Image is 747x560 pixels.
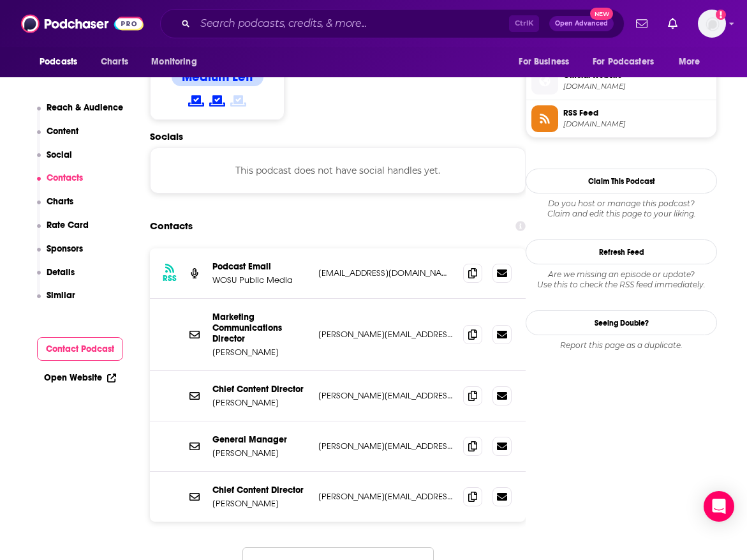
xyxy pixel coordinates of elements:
button: Contacts [37,172,84,196]
button: Content [37,126,79,149]
button: Social [37,149,73,173]
div: Open Intercom Messenger [704,491,734,522]
p: Details [47,267,75,278]
button: open menu [510,50,585,74]
p: Marketing Communications Director [212,312,308,344]
span: More [679,53,700,71]
p: [PERSON_NAME][EMAIL_ADDRESS][PERSON_NAME][DOMAIN_NAME] [318,441,453,451]
p: [PERSON_NAME] [212,397,308,408]
span: Charts [101,53,128,71]
p: [PERSON_NAME][EMAIL_ADDRESS][DOMAIN_NAME] [318,491,453,502]
span: For Business [519,53,569,71]
span: New [590,8,613,20]
div: Search podcasts, credits, & more... [160,9,625,38]
span: Open Advanced [555,20,608,27]
button: Reach & Audience [37,102,124,126]
button: Similar [37,290,76,314]
button: Open AdvancedNew [549,16,614,31]
p: [PERSON_NAME][EMAIL_ADDRESS][PERSON_NAME][DOMAIN_NAME] [318,390,453,401]
div: Claim and edit this page to your liking. [526,199,717,219]
p: Charts [47,196,73,207]
div: Report this page as a duplicate. [526,340,717,351]
p: [PERSON_NAME] [212,347,308,358]
button: Sponsors [37,243,84,267]
p: [PERSON_NAME][EMAIL_ADDRESS][PERSON_NAME][DOMAIN_NAME] [318,329,453,340]
div: Are we missing an episode or update? Use this to check the RSS feed immediately. [526,269,717,290]
p: Reach & Audience [47,102,123,113]
a: Show notifications dropdown [663,13,683,34]
img: Podchaser - Follow, Share and Rate Podcasts [21,11,144,36]
svg: Add a profile image [716,10,726,20]
p: Similar [47,290,75,301]
span: For Podcasters [593,53,654,71]
button: Show profile menu [698,10,726,38]
p: Rate Card [47,220,89,231]
h2: Contacts [150,214,193,238]
div: This podcast does not have social handles yet. [150,148,526,193]
button: open menu [584,50,672,74]
p: Contacts [47,172,83,183]
a: RSS Feed[DOMAIN_NAME] [531,105,711,132]
button: Charts [37,196,74,220]
p: Podcast Email [212,261,308,272]
span: wosu.org [563,82,711,91]
button: Refresh Feed [526,239,717,264]
a: Show notifications dropdown [631,13,653,34]
a: Charts [92,50,136,74]
p: General Manager [212,434,308,445]
p: WOSU Public Media [212,275,308,285]
p: [PERSON_NAME] [212,448,308,458]
a: Official Website[DOMAIN_NAME] [531,68,711,95]
span: Monitoring [151,53,196,71]
button: open menu [670,50,716,74]
span: Do you host or manage this podcast? [526,199,717,209]
span: Ctrl K [509,15,539,32]
a: Seeing Double? [526,310,717,335]
img: User Profile [698,10,726,38]
button: open menu [31,50,94,74]
p: Chief Content Director [212,485,308,496]
button: open menu [142,50,213,74]
p: Content [47,126,78,137]
h2: Socials [150,130,526,142]
p: [EMAIL_ADDRESS][DOMAIN_NAME] [318,268,453,278]
button: Claim This Podcast [526,169,717,193]
input: Search podcasts, credits, & more... [195,13,509,34]
span: Podcasts [40,53,77,71]
span: RSS Feed [563,107,711,119]
button: Rate Card [37,220,89,243]
a: Open Website [44,372,116,383]
p: Chief Content Director [212,384,308,395]
button: Details [37,267,75,291]
p: Social [47,149,72,160]
span: feedpress.me [563,119,711,129]
span: Logged in as gbrussel [698,10,726,38]
p: Sponsors [47,243,83,254]
p: [PERSON_NAME] [212,498,308,509]
button: Contact Podcast [37,337,124,361]
h3: RSS [163,273,177,284]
